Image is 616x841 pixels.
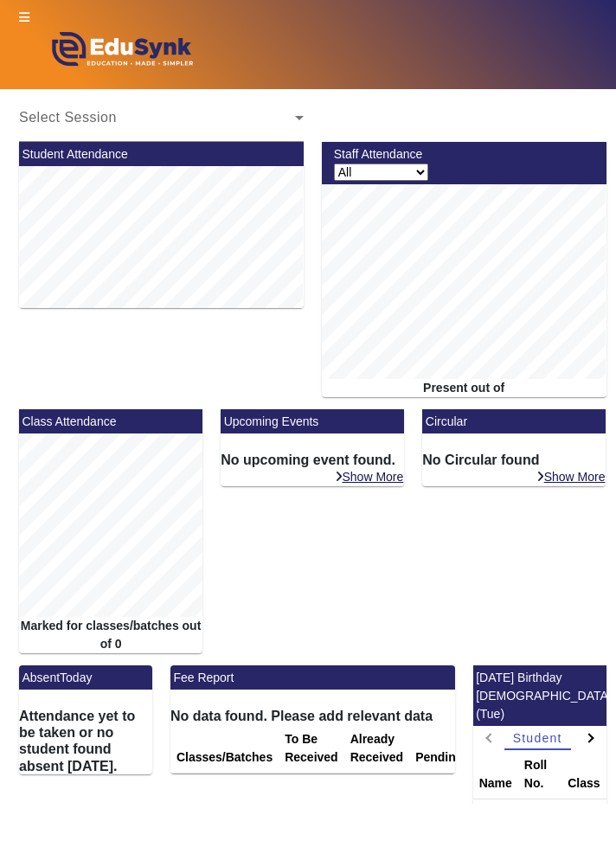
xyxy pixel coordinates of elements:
[344,724,409,774] th: Already Received
[518,750,561,799] th: Roll No.
[334,469,405,485] a: Show More
[422,452,606,468] h6: No Circular found
[19,617,202,653] div: Marked for classes/batches out of 0
[19,708,152,774] h6: Attendance yet to be taken or no student found absent [DATE].
[170,708,455,724] h6: No data found. Please add relevant data
[221,409,404,433] mat-card-header: Upcoming Events
[19,142,304,166] mat-card-header: Student Attendance
[561,750,606,799] th: Class
[422,409,606,433] mat-card-header: Circular
[473,750,518,799] th: Name
[409,724,469,774] th: Pending
[170,724,279,774] th: Classes/Batches
[513,732,562,744] span: Student
[19,27,222,80] img: edusynk-logo.png
[221,452,404,468] h6: No upcoming event found.
[473,665,606,726] mat-card-header: [DATE] Birthday [DEMOGRAPHIC_DATA] (Tue)
[322,379,606,397] div: Present out of
[279,724,343,774] th: To Be Received
[536,469,606,485] a: Show More
[19,110,117,125] span: Select Session
[324,145,544,164] div: Staff Attendance
[19,665,152,690] mat-card-header: AbsentToday
[170,665,455,690] mat-card-header: Fee Report
[19,409,202,433] mat-card-header: Class Attendance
